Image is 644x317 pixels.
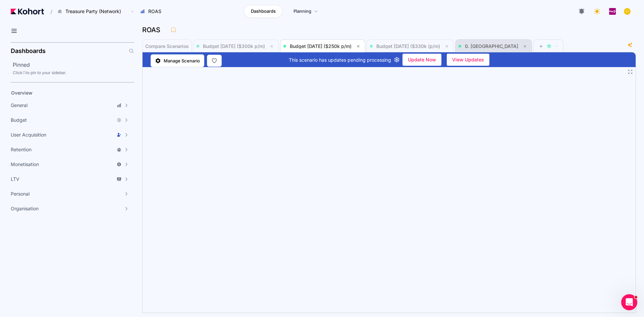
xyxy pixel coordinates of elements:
img: logo_PlayQ_20230721100321046856.png [609,8,616,15]
span: User Acquisition [11,131,46,138]
div: Click to pin to your sidebar. [13,70,134,75]
span: ROAS [148,8,161,15]
span: General [11,102,28,109]
a: Manage Scenario [151,54,204,67]
span: View Updates [452,55,484,65]
span: / [45,8,52,15]
span: Personal [11,191,30,197]
span: Dashboards [251,8,276,15]
span: Manage Scenario [164,57,200,64]
h2: Dashboards [11,48,46,54]
span: Organisation [11,205,39,212]
span: Compare Scenarios [145,44,189,49]
span: Planning [293,8,311,15]
button: View Updates [447,54,489,66]
a: Dashboards [244,5,282,18]
h2: Pinned [13,61,134,69]
button: Fullscreen [628,69,633,74]
span: 0. [GEOGRAPHIC_DATA] [465,43,518,49]
span: This scenario has updates pending processing [289,56,391,63]
button: Update Now [402,54,441,66]
span: Treasure Party (Network) [65,8,121,15]
span: Budget [11,117,27,123]
span: Update Now [408,55,436,65]
span: Budget [DATE] ($300k p/m) [203,43,265,49]
span: Retention [11,146,32,153]
button: ROAS [137,6,168,17]
span: Overview [11,90,33,96]
h3: ROAS [142,27,164,33]
button: Treasure Party (Network) [54,6,128,17]
span: Budget [DATE] ($250k p/m) [290,43,352,49]
img: Kohort logo [11,8,44,14]
iframe: Intercom live chat [621,294,637,310]
span: LTV [11,176,19,182]
span: › [130,9,135,14]
span: Monetisation [11,161,39,168]
a: Overview [9,88,123,98]
span: Budget [DATE] ($330k (p/m) [376,43,440,49]
a: Planning [286,5,325,18]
